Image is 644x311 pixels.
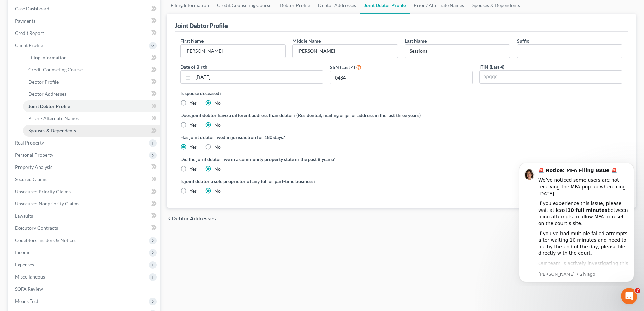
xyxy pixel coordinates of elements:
[15,262,34,267] span: Expenses
[9,15,160,27] a: Payments
[15,152,53,158] span: Personal Property
[28,115,79,121] span: Prior / Alternate Names
[167,216,172,221] i: chevron_left
[15,42,43,48] span: Client Profile
[635,288,640,293] span: 7
[292,37,321,44] label: Middle Name
[180,112,622,119] label: Does joint debtor have a different address than debtor? (Residential, mailing or prior address in...
[28,103,70,109] span: Joint Debtor Profile
[293,45,398,58] input: M.I
[175,22,228,30] div: Joint Debtor Profile
[15,188,71,194] span: Unsecured Priority Claims
[517,45,622,58] input: --
[180,156,622,163] label: Did the joint debtor live in a community property state in the past 8 years?
[9,198,160,210] a: Unsecured Nonpriority Claims
[23,64,160,76] a: Credit Counseling Course
[15,176,47,182] span: Secured Claims
[180,63,207,70] label: Date of Birth
[28,67,83,72] span: Credit Counseling Course
[23,125,160,137] a: Spouses & Dependents
[180,37,204,44] label: First Name
[621,288,637,304] iframe: Intercom live chat
[9,185,160,198] a: Unsecured Priority Claims
[15,237,76,243] span: Codebtors Insiders & Notices
[214,99,221,106] label: No
[28,54,67,60] span: Filing Information
[23,100,160,112] a: Joint Debtor Profile
[167,216,216,221] button: chevron_left Debtor Addresses
[15,249,30,255] span: Income
[9,210,160,222] a: Lawsuits
[180,90,622,97] label: Is spouse deceased?
[15,140,44,146] span: Real Property
[480,71,622,84] input: XXXX
[509,157,644,286] iframe: Intercom notifications message
[330,71,473,84] input: XXXX
[23,51,160,64] a: Filing Information
[214,143,221,150] label: No
[15,225,58,231] span: Executory Contracts
[15,213,33,219] span: Lawsuits
[405,45,510,58] input: --
[23,88,160,100] a: Debtor Addresses
[190,187,197,194] label: Yes
[172,216,216,221] span: Debtor Addresses
[190,121,197,128] label: Yes
[15,164,52,170] span: Property Analysis
[517,37,529,44] label: Suffix
[214,165,221,172] label: No
[181,45,285,58] input: --
[15,18,35,24] span: Payments
[214,121,221,128] label: No
[190,165,197,172] label: Yes
[330,64,355,71] label: SSN (Last 4)
[23,76,160,88] a: Debtor Profile
[28,91,66,97] span: Debtor Addresses
[405,37,427,44] label: Last Name
[28,128,76,133] span: Spouses & Dependents
[28,79,59,85] span: Debtor Profile
[190,143,197,150] label: Yes
[9,173,160,185] a: Secured Claims
[15,201,79,206] span: Unsecured Nonpriority Claims
[479,63,504,70] label: ITIN (Last 4)
[214,187,221,194] label: No
[9,283,160,295] a: SOFA Review
[15,298,38,304] span: Means Test
[15,274,45,280] span: Miscellaneous
[9,27,160,39] a: Credit Report
[180,134,622,141] label: Has joint debtor lived in jurisdiction for 180 days?
[9,3,160,15] a: Case Dashboard
[9,161,160,173] a: Property Analysis
[15,286,43,292] span: SOFA Review
[23,112,160,125] a: Prior / Alternate Names
[190,99,197,106] label: Yes
[15,6,49,12] span: Case Dashboard
[180,178,398,185] label: Is joint debtor a sole proprietor of any full or part-time business?
[193,71,323,84] input: MM/DD/YYYY
[15,30,44,36] span: Credit Report
[9,222,160,234] a: Executory Contracts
